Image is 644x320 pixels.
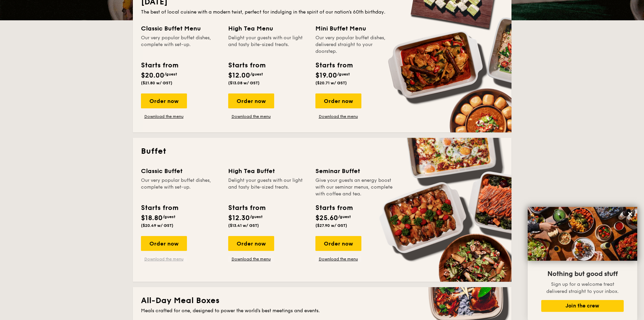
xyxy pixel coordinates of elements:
[141,214,163,222] span: $18.80
[315,81,347,85] span: ($20.71 w/ GST)
[546,281,619,294] span: Sign up for a welcome treat delivered straight to your inbox.
[315,24,395,33] div: Mini Buffet Menu
[315,214,338,222] span: $25.60
[141,81,172,85] span: ($21.80 w/ GST)
[228,60,265,70] div: Starts from
[315,177,395,197] div: Give your guests an energy boost with our seminar menus, complete with coffee and tea.
[141,295,503,306] h2: All-Day Meal Boxes
[547,270,618,278] span: Nothing but good stuff
[337,72,350,77] span: /guest
[141,71,164,80] span: $20.00
[228,71,250,80] span: $12.00
[315,166,395,176] div: Seminar Buffet
[141,24,220,33] div: Classic Buffet Menu
[141,256,187,262] a: Download the menu
[315,223,347,228] span: ($27.90 w/ GST)
[528,207,637,261] img: DSC07876-Edit02-Large.jpeg
[228,35,307,55] div: Delight your guests with our light and tasty bite-sized treats.
[141,9,503,16] div: The best of local cuisine with a modern twist, perfect for indulging in the spirit of our nation’...
[163,214,175,219] span: /guest
[228,114,274,119] a: Download the menu
[250,214,263,219] span: /guest
[228,177,307,197] div: Delight your guests with our light and tasty bite-sized treats.
[228,93,274,108] div: Order now
[315,35,395,55] div: Our very popular buffet dishes, delivered straight to your doorstep.
[315,93,361,108] div: Order now
[141,35,220,55] div: Our very popular buffet dishes, complete with set-up.
[315,256,361,262] a: Download the menu
[228,214,250,222] span: $12.30
[141,60,178,70] div: Starts from
[228,166,307,176] div: High Tea Buffet
[315,114,361,119] a: Download the menu
[141,177,220,197] div: Our very popular buffet dishes, complete with set-up.
[228,24,307,33] div: High Tea Menu
[315,60,352,70] div: Starts from
[315,203,352,213] div: Starts from
[141,114,187,119] a: Download the menu
[338,214,351,219] span: /guest
[228,236,274,251] div: Order now
[541,300,624,312] button: Join the crew
[141,307,503,314] div: Meals crafted for one, designed to power the world's best meetings and events.
[315,236,361,251] div: Order now
[625,209,636,219] button: Close
[228,256,274,262] a: Download the menu
[141,236,187,251] div: Order now
[141,223,173,228] span: ($20.49 w/ GST)
[228,81,260,85] span: ($13.08 w/ GST)
[141,93,187,108] div: Order now
[228,203,265,213] div: Starts from
[141,166,220,176] div: Classic Buffet
[141,146,503,157] h2: Buffet
[250,72,263,77] span: /guest
[228,223,259,228] span: ($13.41 w/ GST)
[141,203,178,213] div: Starts from
[164,72,177,77] span: /guest
[315,71,337,80] span: $19.00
